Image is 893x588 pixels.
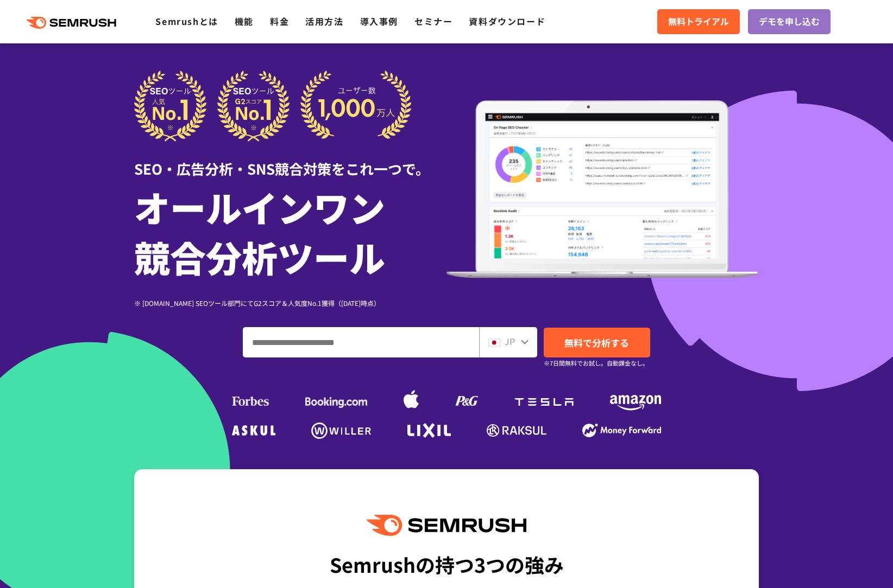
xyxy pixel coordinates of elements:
[305,15,343,28] a: 活用方法
[243,328,479,357] input: ドメイン、キーワードまたはURLを入力してください
[657,9,740,34] a: 無料トライアル
[544,358,649,368] small: ※7日間無料でお試し。自動課金なし。
[330,544,564,584] div: Semrushの持つ3つの強み
[668,15,729,29] span: 無料トライアル
[235,15,254,28] a: 機能
[155,15,218,28] a: Semrushとは
[134,298,446,308] div: ※ [DOMAIN_NAME] SEOツール部門にてG2スコア＆人気度No.1獲得（[DATE]時点）
[564,336,629,349] span: 無料で分析する
[134,142,446,179] div: SEO・広告分析・SNS競合対策をこれ一つで。
[134,182,446,282] h1: オールインワン 競合分析ツール
[469,15,545,28] a: 資料ダウンロード
[367,515,526,536] img: Semrush
[505,335,515,348] span: JP
[759,15,820,29] span: デモを申し込む
[360,15,398,28] a: 導入事例
[748,9,831,34] a: デモを申し込む
[414,15,452,28] a: セミナー
[270,15,289,28] a: 料金
[544,328,650,357] a: 無料で分析する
